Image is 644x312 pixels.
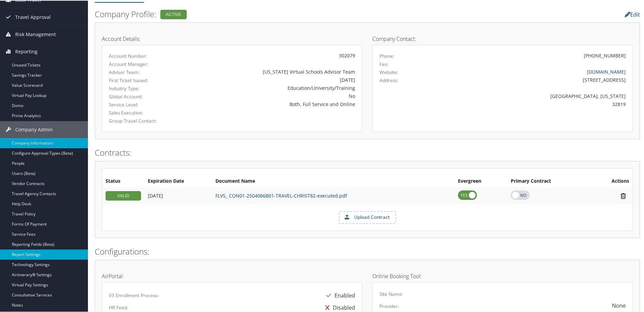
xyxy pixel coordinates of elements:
a: FLVS_ CON01-2504086B01-TRAVEL-CHRIST82-executed.pdf [215,192,347,198]
label: Provider: [379,302,399,309]
div: [DATE] [194,76,355,83]
label: HR Feed: [109,304,128,310]
th: Expiration Date [144,175,212,187]
label: Upload Contract [340,211,395,223]
div: Active [160,9,187,19]
div: [STREET_ADDRESS] [444,76,626,83]
div: 32819 [444,100,626,107]
th: Status [102,175,144,187]
th: Primary Contract [507,175,590,187]
h4: Online Booking Tool: [372,273,633,278]
h4: AirPortal: [102,273,362,278]
label: Address: [379,76,398,83]
label: Group Travel Contact: [109,117,184,124]
label: Account Manager: [109,60,184,67]
a: [DOMAIN_NAME] [587,68,626,74]
div: [US_STATE] Virtual Schools Advisor Team [194,68,355,75]
label: Global Account: [109,93,184,99]
div: None [612,301,626,309]
label: Sales Executive: [109,109,184,115]
span: [DATE] [148,192,163,198]
div: Add/Edit Date [148,192,209,198]
label: V3 Enrollment Process: [109,291,159,298]
label: Industry Type: [109,84,184,91]
th: Actions [590,175,632,187]
label: Website: [379,68,398,75]
label: First Ticket Issued: [109,76,184,83]
div: [GEOGRAPHIC_DATA], [US_STATE] [444,92,626,99]
h4: Company Contact: [372,35,633,41]
div: Education/University/Training [194,84,355,91]
h4: Account Details: [102,35,362,41]
div: No [194,92,355,99]
span: Risk Management [15,25,56,42]
span: Company Admin [15,121,53,137]
label: Site Name: [379,290,403,297]
span: Travel Approval [15,8,51,25]
th: Evergreen [455,175,507,187]
label: Advisor Team: [109,68,184,75]
i: Remove Contract [617,192,629,199]
a: Edit [625,10,640,18]
div: Both, Full Service and Online [194,100,355,107]
div: 302079 [194,51,355,58]
div: [PHONE_NUMBER] [584,51,626,58]
label: Phone: [379,52,394,59]
label: Account Number: [109,52,184,59]
div: VALID [106,190,141,200]
div: Enabled [323,289,355,301]
label: Fax: [379,60,388,67]
label: Service Level: [109,101,184,107]
h2: Configurations: [95,245,640,257]
h2: Contracts: [95,146,640,158]
span: Reporting [15,43,38,59]
th: Document Name [212,175,455,187]
h2: Company Profile: [95,8,455,19]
